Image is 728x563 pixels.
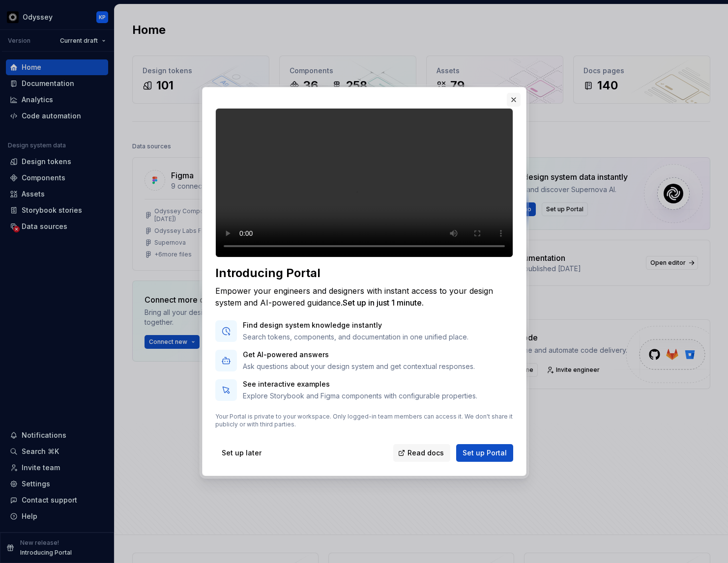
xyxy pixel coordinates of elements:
p: Search tokens, components, and documentation in one unified place. [243,332,468,342]
a: Read docs [393,444,450,462]
div: Introducing Portal [215,265,513,281]
p: Your Portal is private to your workspace. Only logged-in team members can access it. We don't sha... [215,413,513,428]
span: Set up Portal [463,448,507,458]
p: Get AI-powered answers [243,350,475,360]
p: Find design system knowledge instantly [243,320,468,330]
button: Set up later [215,444,268,462]
div: Empower your engineers and designers with instant access to your design system and AI-powered gui... [215,285,513,309]
p: Ask questions about your design system and get contextual responses. [243,362,475,371]
span: Set up in just 1 minute. [343,298,424,308]
button: Set up Portal [456,444,513,462]
span: Read docs [408,448,444,458]
p: See interactive examples [243,379,477,389]
span: Set up later [222,448,262,458]
p: Explore Storybook and Figma components with configurable properties. [243,391,477,401]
